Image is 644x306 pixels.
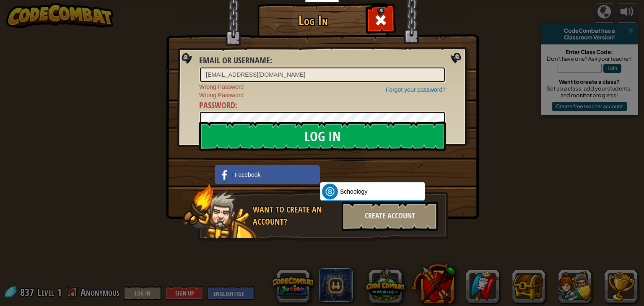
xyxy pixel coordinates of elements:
iframe: 「使用 Google 帳戶登入」按鈕 [316,164,405,183]
span: Schoology [340,187,367,196]
input: Log In [199,122,446,151]
span: Facebook [235,171,260,179]
img: facebook_small.png [217,167,233,183]
label: : [199,54,272,67]
label: : [199,99,237,112]
h1: Log In [260,13,366,28]
a: Forgot your password? [386,86,446,93]
span: Password [199,99,235,111]
span: Wrong Password [199,91,446,99]
img: schoology.png [322,184,338,200]
div: Want to create an account? [253,204,337,228]
div: Create Account [342,202,438,231]
span: Email or Username [199,54,270,66]
span: Wrong Password [199,83,446,91]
